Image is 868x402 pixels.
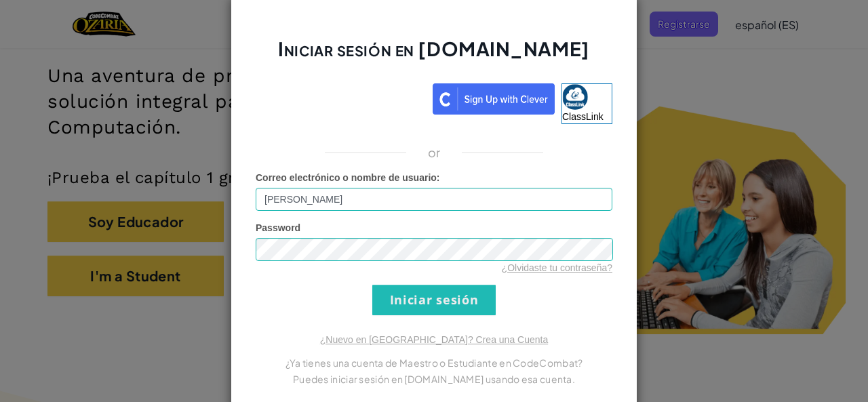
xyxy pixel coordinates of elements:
[256,355,612,371] p: ¿Ya tienes una cuenta de Maestro o Estudiante en CodeCombat?
[256,171,440,184] label: :
[249,82,433,112] iframe: Botón Iniciar sesión con Google
[428,144,441,161] p: or
[372,285,496,315] input: Iniciar sesión
[433,83,555,115] img: clever_sso_button@2x.png
[256,371,612,387] p: Puedes iniciar sesión en [DOMAIN_NAME] usando esa cuenta.
[320,334,548,345] a: ¿Nuevo en [GEOGRAPHIC_DATA]? Crea una Cuenta
[256,222,300,233] span: Password
[256,36,612,75] h2: Iniciar sesión en [DOMAIN_NAME]
[256,172,437,183] span: Correo electrónico o nombre de usuario
[502,262,612,273] a: ¿Olvidaste tu contraseña?
[562,84,588,110] img: classlink-logo-small.png
[562,111,604,122] span: ClassLink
